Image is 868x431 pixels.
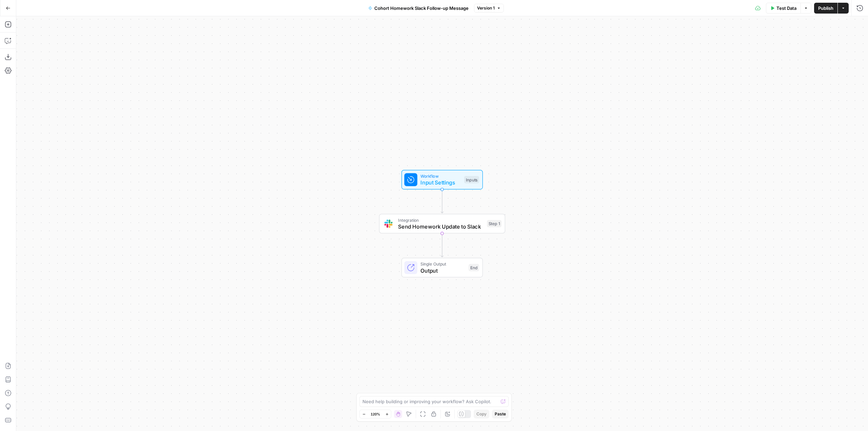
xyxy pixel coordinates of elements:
button: Version 1 [474,4,504,13]
span: Version 1 [477,5,495,11]
button: Paste [492,410,509,418]
span: Cohort Homework Slack Follow-up Message [374,5,469,12]
span: Publish [818,5,833,12]
button: Copy [474,410,489,418]
img: Slack-mark-RGB.png [384,220,393,228]
div: End [469,264,479,271]
button: Publish [814,3,837,14]
span: Test Data [776,5,796,12]
button: Test Data [766,3,801,14]
span: Input Settings [420,178,461,187]
span: Workflow [420,173,461,179]
span: Send Homework Update to Slack [398,222,484,231]
span: Copy [476,411,487,417]
div: IntegrationSend Homework Update to SlackStep 1 [379,214,505,234]
button: Cohort Homework Slack Follow-up Message [364,3,473,14]
div: Inputs [464,176,479,183]
g: Edge from start to step_1 [441,190,443,213]
div: WorkflowInput SettingsInputs [379,170,505,190]
div: Step 1 [487,220,501,228]
span: Output [420,267,465,275]
g: Edge from step_1 to end [441,233,443,257]
span: 120% [371,411,380,417]
div: Single OutputOutputEnd [379,258,505,277]
span: Single Output [420,261,465,267]
span: Integration [398,217,484,223]
span: Paste [495,411,506,417]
